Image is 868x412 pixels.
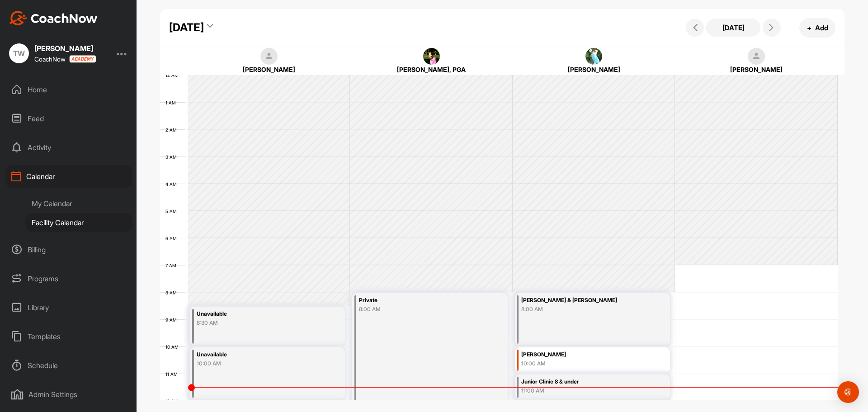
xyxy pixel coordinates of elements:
[9,11,98,25] img: CoachNow
[160,290,186,295] div: 8 AM
[69,55,96,63] img: CoachNow acadmey
[160,72,188,78] div: 12 AM
[5,78,132,101] div: Home
[160,181,186,187] div: 4 AM
[799,18,835,38] button: +Add
[521,295,642,306] div: [PERSON_NAME] & [PERSON_NAME]
[25,213,132,232] div: Facility Calendar
[521,387,642,395] div: 11:00 AM
[197,350,317,360] div: Unavailable
[807,23,811,33] span: +
[202,65,337,74] div: [PERSON_NAME]
[160,236,186,241] div: 6 AM
[197,319,317,327] div: 8:30 AM
[364,65,499,74] div: [PERSON_NAME], PGA
[359,295,480,306] div: Private
[160,398,187,404] div: 12 PM
[5,238,132,261] div: Billing
[837,381,859,403] div: Open Intercom Messenger
[160,344,188,350] div: 10 AM
[689,65,824,74] div: [PERSON_NAME]
[521,377,642,387] div: Junior Clinic 8 & under
[585,48,603,65] img: square_1707734b9169688d3d4311bb3a41c2ac.jpg
[521,305,642,313] div: 8:00 AM
[9,43,29,63] div: TW
[160,208,186,214] div: 5 AM
[34,45,96,52] div: [PERSON_NAME]
[160,154,186,160] div: 3 AM
[5,325,132,348] div: Templates
[521,360,642,368] div: 10:00 AM
[5,136,132,159] div: Activity
[160,371,187,377] div: 11 AM
[160,100,185,105] div: 1 AM
[260,48,278,65] img: square_default-ef6cabf814de5a2bf16c804365e32c732080f9872bdf737d349900a9daf73cf9.png
[25,194,132,213] div: My Calendar
[197,309,317,319] div: Unavailable
[5,267,132,290] div: Programs
[34,55,96,63] div: CoachNow
[5,296,132,319] div: Library
[359,305,480,313] div: 8:00 AM
[169,19,204,36] div: [DATE]
[160,127,186,133] div: 2 AM
[5,107,132,130] div: Feed
[197,360,317,368] div: 10:00 AM
[521,350,642,360] div: [PERSON_NAME]
[5,354,132,377] div: Schedule
[526,65,661,74] div: [PERSON_NAME]
[5,165,132,188] div: Calendar
[5,383,132,406] div: Admin Settings
[160,263,185,268] div: 7 AM
[706,19,760,37] button: [DATE]
[423,48,440,65] img: square_095835cd76ac6bd3b20469ba0b26027f.jpg
[160,317,186,322] div: 9 AM
[748,48,765,65] img: square_default-ef6cabf814de5a2bf16c804365e32c732080f9872bdf737d349900a9daf73cf9.png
